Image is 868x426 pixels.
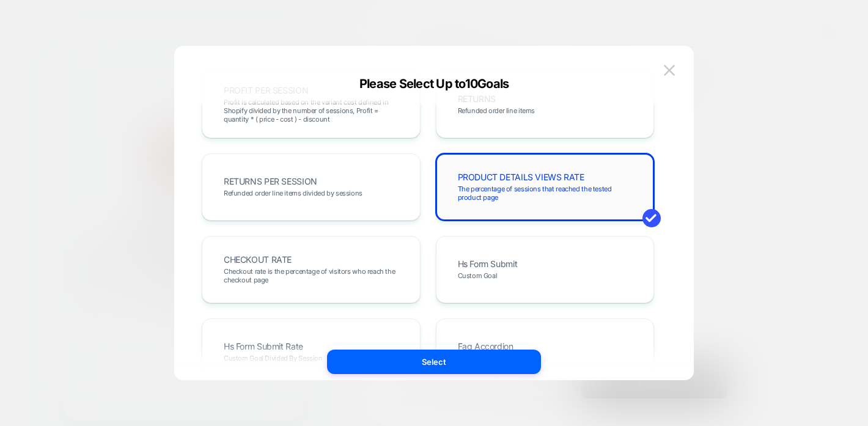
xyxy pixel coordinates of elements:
span: Custom Goal [458,271,498,280]
span: The URL that was requested has a redirect rule that does not align with your targeted experience. [12,207,230,240]
span: Refunded order line items [458,106,535,115]
span: Faq Accordion [458,342,513,351]
span: PRODUCT DETAILS VIEWS RATE [458,173,584,182]
button: Select [327,350,541,374]
span: Please choose a different page from the list above. [12,252,230,274]
span: RETURNS [458,95,496,103]
img: close [664,65,675,75]
span: The percentage of sessions that reached the tested product page [458,185,633,202]
span: Please Select Up to 10 Goals [359,76,509,91]
span: Hs Form Submit [458,260,518,268]
span: Ahoy Sailor [12,174,230,195]
img: navigation helm [12,83,230,156]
